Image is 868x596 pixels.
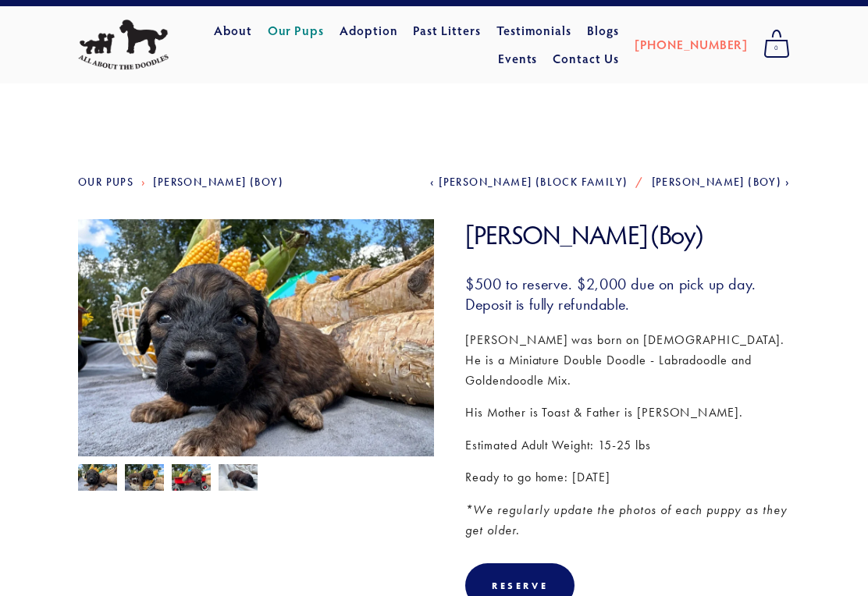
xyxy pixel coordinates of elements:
[78,464,117,494] img: Waylon 2.jpg
[268,17,325,45] a: Our Pups
[340,17,398,45] a: Adoption
[465,502,792,537] em: *We regularly update the photos of each puppy as they get older.
[78,219,434,486] img: Waylon 2.jpg
[465,435,790,456] p: Estimated Adult Weight: 15-25 lbs
[78,176,133,189] a: Our Pups
[496,17,572,45] a: Testimonials
[465,467,790,488] p: Ready to go home: [DATE]
[125,464,164,494] img: Waylon 3.jpg
[172,464,211,494] img: Waylon 4.jpg
[553,44,619,73] a: Contact Us
[652,176,782,189] span: [PERSON_NAME] (Boy)
[439,176,628,189] span: [PERSON_NAME] (Block Family)
[430,176,628,189] a: [PERSON_NAME] (Block Family)
[465,330,790,390] p: [PERSON_NAME] was born on [DEMOGRAPHIC_DATA]. He is a Miniature Double Doodle - Labradoodle and G...
[763,38,790,59] span: 0
[78,20,169,70] img: All About The Doodles
[465,219,790,251] h1: [PERSON_NAME] (Boy)
[652,176,790,189] a: [PERSON_NAME] (Boy)
[587,17,619,45] a: Blogs
[219,464,258,494] img: Waylon 1.jpg
[492,580,548,591] div: Reserve
[756,25,798,64] a: 0 items in cart
[214,17,252,45] a: About
[413,22,481,38] a: Past Litters
[153,176,283,189] a: [PERSON_NAME] (Boy)
[465,274,790,314] h3: $500 to reserve. $2,000 due on pick up day. Deposit is fully refundable.
[635,30,748,59] a: [PHONE_NUMBER]
[498,44,538,73] a: Events
[465,403,790,423] p: His Mother is Toast & Father is [PERSON_NAME].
